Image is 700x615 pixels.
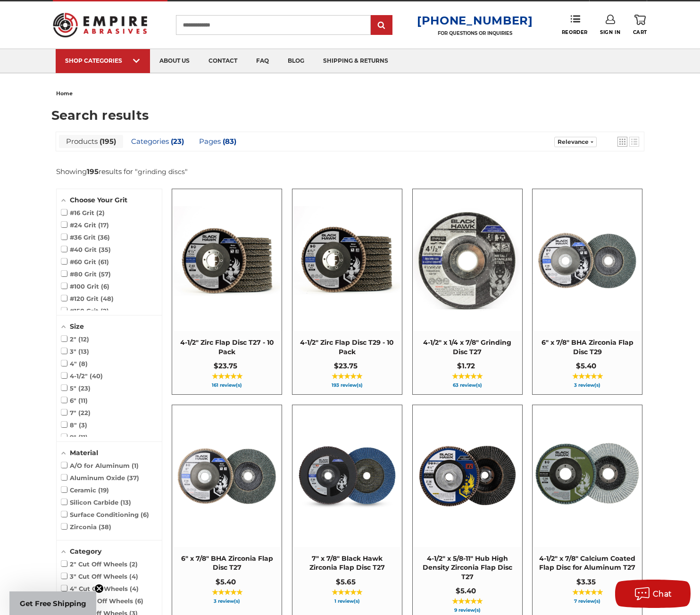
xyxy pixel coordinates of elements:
[332,373,362,380] span: ★★★★★
[127,474,139,482] span: 37
[70,196,127,204] span: Choose Your Grit
[653,590,672,598] span: Chat
[61,397,88,404] span: 6"
[293,206,401,315] img: 4.5" Black Hawk Zirconia Flap Disc 10 Pack
[61,511,149,518] span: Surface Conditioning
[61,433,88,441] span: 9"
[56,90,73,97] span: home
[99,270,111,278] span: 57
[173,206,281,315] img: Black Hawk 4-1/2" x 7/8" Flap Disc Type 27 - 10 Pack
[172,189,282,394] a: 4-1/2" Zirc Flap Disc T27 - 10 Pack
[452,598,483,605] span: ★★★★★
[78,397,88,404] span: 11
[61,283,109,290] span: #100 Grit
[61,560,138,568] span: 2" Cut Off Wheels
[61,474,139,482] span: Aluminum Oxide
[101,283,109,290] span: 6
[214,361,237,370] span: $23.75
[61,486,109,494] span: Ceramic
[297,338,397,357] span: 4-1/2" Zirc Flap Disc T29 - 10 Pack
[417,338,517,357] span: 4-1/2" x 1/4 x 7/8" Grinding Disc T27
[61,409,91,416] span: 7"
[120,499,131,506] span: 13
[79,421,87,429] span: 3
[90,372,103,380] span: 40
[617,137,627,147] a: View grid mode
[70,449,98,457] span: Material
[537,599,637,604] span: 7 review(s)
[413,206,522,315] img: BHA grinding wheels for 4.5 inch angle grinder
[98,221,109,229] span: 17
[173,422,281,530] img: Coarse 36 grit BHA Zirconia flap disc, 6-inch, flat T27 for aggressive material removal
[572,373,603,380] span: ★★★★★
[533,206,642,315] img: Black Hawk 6 inch T29 coarse flap discs, 36 grit for efficient material removal
[633,15,647,35] a: Cart
[457,361,475,370] span: $1.72
[70,547,101,556] span: Category
[417,554,517,582] span: 4-1/2" x 5/8-11" Hub High Density Zirconia Flap Disc T27
[99,523,111,531] span: 38
[70,322,84,331] span: Size
[192,135,243,148] a: View Pages Tab
[61,348,89,355] span: 3"
[51,109,649,122] h1: Search results
[87,167,99,176] b: 195
[537,338,637,357] span: 6" x 7/8" BHA Zirconia Flap Disc T29
[61,462,139,469] span: A/O for Aluminum
[53,7,147,43] img: Empire Abrasives
[98,258,109,266] span: 61
[278,49,314,73] a: blog
[138,167,185,176] a: grinding discs
[537,554,637,573] span: 4-1/2" x 7/8" Calcium Coated Flap Disc for Aluminum T27
[572,589,603,596] span: ★★★★★
[417,30,533,36] p: FOR QUESTIONS OR INQUIRIES
[629,137,639,147] a: View list mode
[221,137,236,146] span: 83
[417,14,533,27] a: [PHONE_NUMBER]
[61,585,139,592] span: 4" Cut Off Wheels
[61,384,91,392] span: 5"
[297,599,397,604] span: 1 review(s)
[558,138,589,145] span: Relevance
[98,486,109,494] span: 19
[177,338,277,357] span: 4-1/2" Zirc Flap Disc T27 - 10 Pack
[61,307,109,315] span: #150 Grit
[96,209,105,216] span: 2
[615,580,691,608] button: Chat
[537,383,637,388] span: 3 review(s)
[247,49,278,73] a: faq
[61,233,110,241] span: #36 Grit
[293,422,401,530] img: 7 inch Zirconia flap disc
[61,258,109,266] span: #60 Grit
[297,554,397,573] span: 7" x 7/8" Black Hawk Zirconia Flap Disc T27
[562,15,588,35] a: Reorder
[78,384,91,392] span: 23
[177,383,277,388] span: 161 review(s)
[61,372,103,380] span: 4-1/2"
[600,29,620,35] span: Sign In
[413,422,522,530] img: high density flap disc with screw hub
[78,335,89,343] span: 12
[456,586,476,595] span: $5.40
[100,307,109,315] span: 2
[141,511,149,518] span: 6
[65,57,141,64] div: SHOP CATEGORIES
[314,49,398,73] a: shipping & returns
[130,585,139,592] span: 4
[452,373,483,380] span: ★★★★★
[576,577,596,586] span: $3.35
[78,409,91,416] span: 22
[177,599,277,604] span: 3 review(s)
[150,49,199,73] a: about us
[132,462,139,469] span: 1
[177,554,277,573] span: 6" x 7/8" BHA Zirconia Flap Disc T27
[56,167,188,176] div: Showing results for " "
[61,270,111,278] span: #80 Grit
[135,597,143,605] span: 6
[199,49,247,73] a: contact
[169,137,184,146] span: 23
[124,135,191,148] a: View Categories Tab
[212,589,242,596] span: ★★★★★
[20,599,86,608] span: Get Free Shipping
